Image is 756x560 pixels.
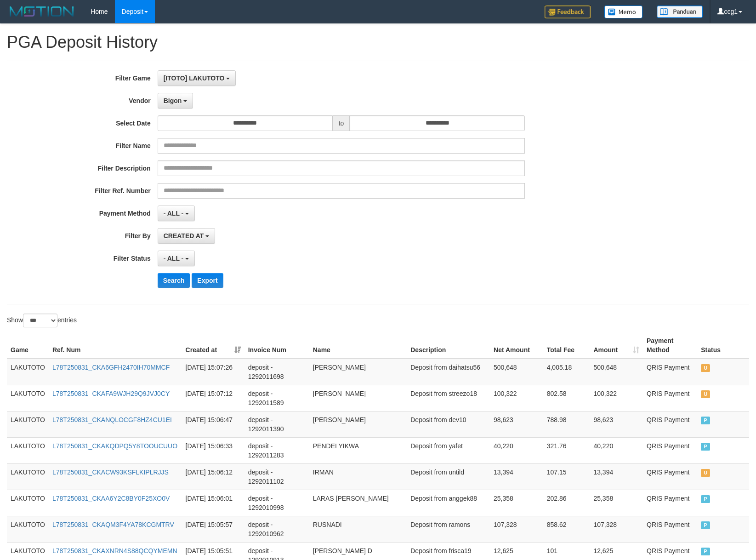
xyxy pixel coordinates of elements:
[604,6,643,18] img: Button%20Memo.svg
[701,390,710,398] span: UNPAID
[490,463,543,490] td: 13,394
[52,442,177,450] a: L78T250831_CKAKQDPQ5Y8TOOUCUUO
[309,332,407,359] th: Name
[701,443,710,451] span: PAID
[333,115,350,131] span: to
[244,463,309,490] td: deposit - 1292011102
[7,5,77,18] img: MOTION_logo.png
[244,411,309,437] td: deposit - 1292011390
[407,332,490,359] th: Description
[244,490,309,516] td: deposit - 1292010998
[490,385,543,411] td: 100,322
[182,463,244,490] td: [DATE] 15:06:12
[407,463,490,490] td: Deposit from untild
[182,411,244,437] td: [DATE] 15:06:47
[52,547,177,554] a: L78T250831_CKAXNRN4S88QCQYMEMN
[643,332,697,359] th: Payment Method
[52,469,169,476] a: L78T250831_CKACW93KSFLKIPLRJJS
[7,463,49,490] td: LAKUTOTO
[590,490,643,516] td: 25,358
[182,359,244,385] td: [DATE] 15:07:26
[309,490,407,516] td: LARAS [PERSON_NAME]
[543,490,590,516] td: 202.86
[7,33,749,51] h1: PGA Deposit History
[7,314,77,327] label: Show entries
[182,385,244,411] td: [DATE] 15:07:12
[701,548,710,555] span: PAID
[543,385,590,411] td: 802.58
[182,332,244,359] th: Created at: activate to sort column ascending
[590,516,643,542] td: 107,328
[643,385,697,411] td: QRIS Payment
[192,273,223,288] button: Export
[7,437,49,463] td: LAKUTOTO
[158,70,236,86] button: [ITOTO] LAKUTOTO
[158,273,190,288] button: Search
[407,359,490,385] td: Deposit from daihatsu56
[23,314,57,327] select: Showentries
[52,416,172,423] a: L78T250831_CKANQLOCGF8HZ4CU1EI
[309,516,407,542] td: RUSNADI
[543,437,590,463] td: 321.76
[7,490,49,516] td: LAKUTOTO
[49,332,182,359] th: Ref. Num
[643,463,697,490] td: QRIS Payment
[490,516,543,542] td: 107,328
[543,411,590,437] td: 788.98
[158,228,216,244] button: CREATED AT
[244,437,309,463] td: deposit - 1292011283
[590,411,643,437] td: 98,623
[643,516,697,542] td: QRIS Payment
[543,359,590,385] td: 4,005.18
[309,437,407,463] td: PENDEI YIKWA
[7,516,49,542] td: LAKUTOTO
[543,516,590,542] td: 858.62
[309,411,407,437] td: [PERSON_NAME]
[164,232,204,240] span: CREATED AT
[407,490,490,516] td: Deposit from anggek88
[701,469,710,477] span: UNPAID
[164,255,184,262] span: - ALL -
[490,437,543,463] td: 40,220
[7,332,49,359] th: Game
[697,332,749,359] th: Status
[7,359,49,385] td: LAKUTOTO
[643,437,697,463] td: QRIS Payment
[590,332,643,359] th: Amount: activate to sort column ascending
[490,332,543,359] th: Net Amount
[52,521,174,528] a: L78T250831_CKAQM3F4YA78KCGMTRV
[490,359,543,385] td: 500,648
[158,206,195,221] button: - ALL -
[244,516,309,542] td: deposit - 1292010962
[590,463,643,490] td: 13,394
[701,521,710,529] span: PAID
[52,495,170,502] a: L78T250831_CKAA6Y2C8BY0F25XO0V
[52,364,170,371] a: L78T250831_CKA6GFH2470IH70MMCF
[244,385,309,411] td: deposit - 1292011589
[7,411,49,437] td: LAKUTOTO
[543,463,590,490] td: 107.15
[643,411,697,437] td: QRIS Payment
[545,6,591,18] img: Feedback.jpg
[309,463,407,490] td: IRMAN
[407,411,490,437] td: Deposit from dev10
[590,385,643,411] td: 100,322
[701,364,710,372] span: UNPAID
[164,210,184,217] span: - ALL -
[543,332,590,359] th: Total Fee
[52,390,170,397] a: L78T250831_CKAFA9WJH29Q9JVJ0CY
[590,437,643,463] td: 40,220
[490,411,543,437] td: 98,623
[407,437,490,463] td: Deposit from yafet
[164,74,225,82] span: [ITOTO] LAKUTOTO
[244,359,309,385] td: deposit - 1292011698
[164,97,182,104] span: Bigon
[182,516,244,542] td: [DATE] 15:05:57
[643,359,697,385] td: QRIS Payment
[182,437,244,463] td: [DATE] 15:06:33
[7,385,49,411] td: LAKUTOTO
[701,417,710,424] span: PAID
[309,359,407,385] td: [PERSON_NAME]
[407,516,490,542] td: Deposit from ramons
[309,385,407,411] td: [PERSON_NAME]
